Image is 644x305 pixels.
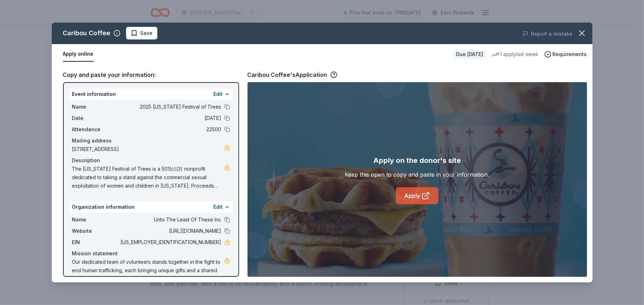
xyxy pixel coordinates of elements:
[373,155,461,166] div: Apply on the donor's site
[345,170,489,179] div: Keep this open to copy and paste in your information.
[214,90,223,98] button: Edit
[126,27,157,39] button: Save
[553,50,587,59] span: Requirements
[140,29,153,37] span: Save
[69,89,233,100] div: Event information
[72,114,119,122] span: Date
[523,30,573,38] button: Report a mistake
[454,49,486,59] div: Due [DATE]
[72,165,224,190] span: The [US_STATE] Festival of Trees is a 501(c)(3) nonprofit dedicated to taking a stand against the...
[72,215,119,224] span: Name
[119,215,221,224] span: Unto The Least Of These Inc
[72,258,224,283] span: Our dedicated team of volunteers stands together in the fight to end human trafficking, each brin...
[396,187,438,204] a: Apply
[72,103,119,111] span: Name
[72,136,230,145] div: Mailing address
[72,238,119,246] span: EIN
[119,114,221,122] span: [DATE]
[63,47,94,62] button: Apply online
[69,201,233,213] div: Organization information
[492,50,539,59] div: 1 apply last week
[72,125,119,134] span: Attendance
[72,227,119,235] span: Website
[119,227,221,235] span: [URL][DOMAIN_NAME]
[119,103,221,111] span: 2025 [US_STATE] Festival of Trees
[72,156,230,165] div: Description
[72,249,230,258] div: Mission statement
[214,203,223,211] button: Edit
[63,70,239,79] div: Copy and paste your information:
[72,145,224,153] span: [STREET_ADDRESS]
[119,125,221,134] span: 22500
[119,238,221,246] span: [US_EMPLOYER_IDENTIFICATION_NUMBER]
[544,50,587,59] button: Requirements
[248,70,337,79] div: Caribou Coffee's Application
[63,28,111,39] div: Caribou Coffee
